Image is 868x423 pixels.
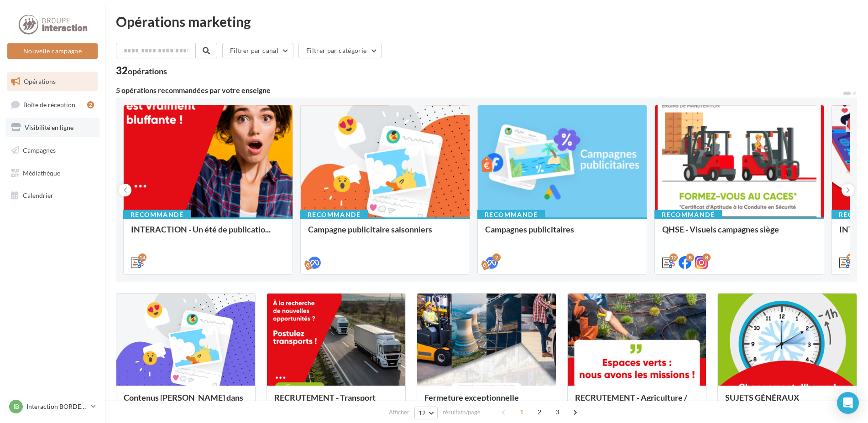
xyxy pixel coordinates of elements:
span: QHSE - Visuels campagnes siège [662,224,779,234]
span: 1 [514,405,529,419]
div: 8 [702,253,711,262]
p: Interaction BORDEAUX [26,402,87,411]
div: Open Intercom Messenger [837,392,859,414]
span: Visibilité en ligne [25,124,73,131]
div: Recommandé [123,210,191,220]
span: 2 [532,405,547,419]
a: Médiathèque [5,164,99,183]
button: Filtrer par canal [222,43,293,58]
span: IB [13,402,19,411]
span: Opérations [24,77,56,85]
span: Campagnes [23,146,56,154]
div: 2 [492,253,501,262]
div: 12 [669,253,678,262]
a: IB Interaction BORDEAUX [7,398,98,415]
a: Calendrier [5,186,99,205]
span: 12 [418,409,426,417]
button: Nouvelle campagne [7,43,98,59]
div: Recommandé [477,210,545,220]
div: 5 opérations recommandées par votre enseigne [116,87,842,94]
button: Filtrer par catégorie [298,43,382,58]
a: Opérations [5,72,99,91]
span: Boîte de réception [23,100,75,108]
button: 12 [414,407,438,419]
span: Afficher [389,408,409,417]
div: Opérations marketing [116,15,857,28]
span: SUJETS GÉNÉRAUX [725,392,799,402]
span: résultats/page [443,408,481,417]
span: RECRUTEMENT - Transport [274,392,376,402]
a: Visibilité en ligne [5,118,99,137]
div: opérations [128,67,167,75]
div: Recommandé [300,210,368,220]
span: 3 [550,405,565,419]
div: 2 [87,101,94,108]
span: Médiathèque [23,169,60,176]
span: Fermeture exceptionnelle [424,392,519,402]
a: Boîte de réception2 [5,95,99,114]
span: Campagnes publicitaires [485,224,574,234]
span: Calendrier [23,191,53,199]
div: Recommandé [654,210,722,220]
div: 12 [847,253,855,262]
span: Campagne publicitaire saisonniers [308,224,432,234]
span: INTERACTION - Un été de publicatio... [131,224,271,234]
div: 8 [686,253,694,262]
a: Campagnes [5,141,99,160]
div: 14 [138,253,146,262]
div: 32 [116,66,167,76]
